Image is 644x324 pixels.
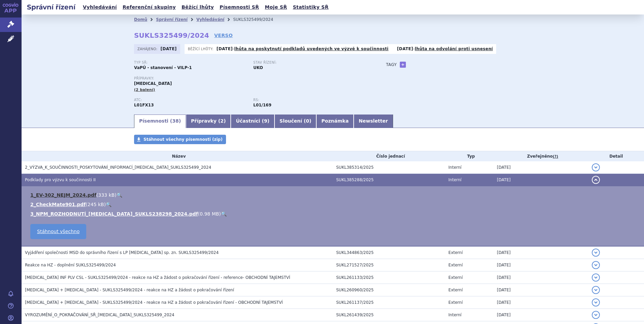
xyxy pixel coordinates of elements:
[25,275,290,280] span: PADCEV INF PLV CSL - SUKLS325499/2024 - reakce na HZ a žádost o pokračování řízení - reference- O...
[592,261,600,269] button: detail
[588,151,644,161] th: Detail
[592,163,600,171] button: detail
[333,309,445,321] td: SUKL261439/2025
[291,3,330,12] a: Statistiky SŘ
[448,250,462,255] span: Externí
[448,263,462,267] span: Externí
[448,275,462,280] span: Externí
[253,103,271,107] strong: enfortumab vedotin
[186,115,231,128] a: Přípravky (2)
[333,284,445,296] td: SUKL260960/2025
[25,177,96,182] span: Podklady pro výzvu k součinnosti II
[415,46,493,51] a: lhůta na odvolání proti usnesení
[134,135,226,144] a: Stáhnout všechny písemnosti (zip)
[30,202,86,207] a: 2_CheckMate901.pdf
[117,192,122,198] a: 🔍
[333,151,445,161] th: Číslo jednací
[397,46,413,51] strong: [DATE]
[306,118,309,124] span: 0
[134,88,155,92] span: (2 balení)
[333,271,445,284] td: SUKL261133/2025
[30,192,637,198] li: ( )
[200,211,219,217] span: 0.98 MB
[121,3,178,12] a: Referenční skupiny
[397,46,493,52] p: -
[220,118,224,124] span: 2
[592,176,600,184] button: detail
[445,151,493,161] th: Typ
[493,271,588,284] td: [DATE]
[234,46,389,51] a: lhůta na poskytnutí podkladů uvedených ve výzvě k součinnosti
[88,202,104,207] span: 245 kB
[217,46,389,52] p: -
[22,151,333,161] th: Název
[196,17,224,22] a: Vyhledávání
[134,115,186,128] a: Písemnosti (38)
[137,46,159,52] span: Zahájeno:
[592,286,600,294] button: detail
[30,201,637,208] li: ( )
[25,263,116,267] span: Reakce na HZ - doplnění SUKLS325499/2024
[134,31,209,39] strong: SUKLS325499/2024
[275,115,316,128] a: Sloučení (0)
[172,118,179,124] span: 38
[333,161,445,174] td: SUKL385314/2025
[333,296,445,309] td: SUKL261137/2025
[448,165,461,170] span: Interní
[333,259,445,271] td: SUKL271527/2025
[134,98,247,102] p: ATC:
[188,46,215,52] span: Běžící lhůty:
[354,115,393,128] a: Newsletter
[386,61,397,69] h3: Tagy
[217,46,233,51] strong: [DATE]
[134,65,192,70] strong: VaPÚ - stanovení - VILP-1
[98,192,115,198] span: 333 kB
[553,154,558,159] abbr: (?)
[30,210,637,217] li: ( )
[253,98,366,102] p: RS:
[400,62,406,68] a: +
[25,313,174,317] span: VYROZUMĚNÍ_O_POKRAČOVÁNÍ_SŘ_PADCEV_SUKLS325499_2024
[493,309,588,321] td: [DATE]
[134,61,247,65] p: Typ SŘ:
[448,288,462,292] span: Externí
[30,211,198,217] a: 3_NPM_ROZHODNUTÍ_[MEDICAL_DATA]_SUKLS238298_2024.pdf
[231,115,274,128] a: Účastníci (9)
[493,246,588,259] td: [DATE]
[25,288,234,292] span: Padcev + Keytruda - SUKLS325499/2024 - reakce na HZ a žádost o pokračování řízení
[493,151,588,161] th: Zveřejněno
[81,3,119,12] a: Vyhledávání
[180,3,216,12] a: Běžící lhůty
[161,46,177,51] strong: [DATE]
[134,76,373,80] p: Přípravky:
[493,259,588,271] td: [DATE]
[592,273,600,282] button: detail
[253,61,366,65] p: Stav řízení:
[25,300,283,305] span: Padcev + Keytruda - SUKLS325499/2024 - reakce na HZ a žádost o pokračování řízení - OBCHODNÍ TAJE...
[493,174,588,186] td: [DATE]
[25,165,211,170] span: 2_VÝZVA_K_SOUČINNOSTI_POSKYTOVÁNÍ_INFORMACÍ_PADCEV_SUKLS325499_2024
[448,313,461,317] span: Interní
[214,32,233,39] a: VERSO
[156,17,188,22] a: Správní řízení
[493,161,588,174] td: [DATE]
[218,3,261,12] a: Písemnosti SŘ
[134,103,154,107] strong: ENFORTUMAB VEDOTIN
[592,311,600,319] button: detail
[253,65,263,70] strong: UKO
[143,137,223,142] span: Stáhnout všechny písemnosti (zip)
[22,2,81,12] h2: Správní řízení
[263,3,289,12] a: Moje SŘ
[221,211,227,217] a: 🔍
[493,284,588,296] td: [DATE]
[592,249,600,257] button: detail
[30,224,86,239] a: Stáhnout všechno
[448,300,462,305] span: Externí
[448,177,461,182] span: Interní
[493,296,588,309] td: [DATE]
[30,192,96,198] a: 1_EV-302_NEJM_2024.pdf
[264,118,267,124] span: 9
[106,202,111,207] a: 🔍
[333,246,445,259] td: SUKL344863/2025
[592,298,600,306] button: detail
